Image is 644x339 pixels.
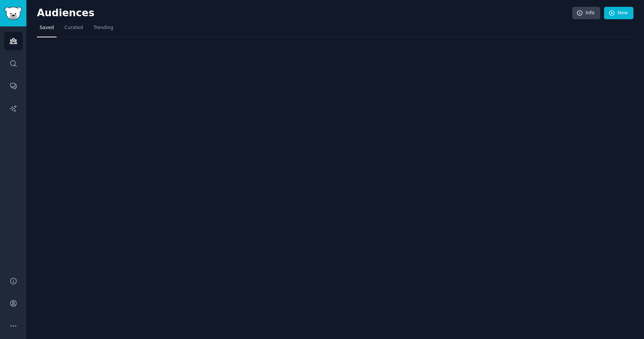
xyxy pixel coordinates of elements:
span: Saved [40,25,54,31]
span: Curated [65,25,83,31]
a: Saved [37,22,57,37]
img: GummySearch logo [5,7,22,20]
span: Trending [94,25,113,31]
a: Info [572,7,600,20]
a: Trending [91,22,116,37]
h2: Audiences [37,7,572,19]
a: Curated [62,22,86,37]
a: New [604,7,633,20]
